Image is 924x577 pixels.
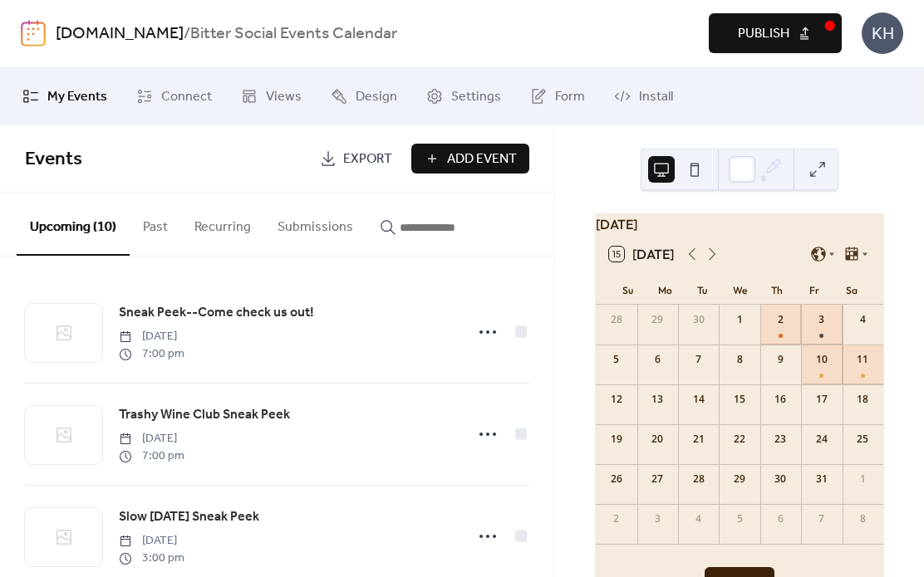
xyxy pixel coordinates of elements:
a: Trashy Wine Club Sneak Peek [119,404,290,426]
span: Design [356,87,397,107]
a: Sneak Peek--Come check us out! [119,302,314,324]
span: 7:00 pm [119,447,184,465]
a: Slow [DATE] Sneak Peek [119,506,259,528]
span: 7:00 pm [119,345,184,363]
div: Sa [833,275,870,305]
div: 30 [691,312,706,327]
a: Settings [414,74,514,119]
div: 25 [855,432,870,447]
span: Publish [738,24,789,44]
span: Add Event [447,149,517,169]
a: My Events [10,74,120,119]
a: Views [229,74,314,119]
div: 8 [855,511,870,526]
div: 11 [855,352,870,367]
button: Submissions [264,193,366,254]
div: 5 [732,511,747,526]
b: / [184,18,190,50]
div: 18 [855,392,870,407]
span: Connect [161,87,212,107]
div: 1 [855,472,870,487]
div: 17 [814,392,829,407]
button: Past [130,193,181,254]
div: 20 [650,432,665,447]
div: 27 [650,472,665,487]
div: Th [759,275,796,305]
div: 14 [691,392,706,407]
span: 3:00 pm [119,550,184,567]
div: 4 [855,312,870,327]
div: Fr [795,275,833,305]
span: Form [555,87,585,107]
button: 15[DATE] [603,242,680,266]
b: Bitter Social Events Calendar [190,18,397,50]
div: 28 [691,472,706,487]
div: 3 [814,312,829,327]
div: 4 [691,511,706,526]
div: 30 [773,472,788,487]
a: Form [518,74,597,119]
div: Su [609,275,646,305]
div: 29 [732,472,747,487]
div: 23 [773,432,788,447]
div: KH [862,12,903,54]
div: 10 [814,352,829,367]
div: We [721,275,759,305]
span: My Events [47,87,107,107]
button: Add Event [411,144,529,174]
div: 8 [732,352,747,367]
div: 13 [650,392,665,407]
span: Views [266,87,302,107]
div: 22 [732,432,747,447]
a: Install [602,74,686,119]
div: Mo [646,275,684,305]
span: [DATE] [119,532,184,550]
span: Export [343,149,392,169]
div: 28 [609,312,624,327]
div: 6 [650,352,665,367]
button: Recurring [181,193,264,254]
div: 9 [773,352,788,367]
button: Upcoming (10) [17,193,130,256]
div: 3 [650,511,665,526]
div: 26 [609,472,624,487]
div: 15 [732,392,747,407]
span: Trashy Wine Club Sneak Peek [119,405,290,425]
a: [DOMAIN_NAME] [56,18,184,50]
a: Export [307,144,405,174]
div: 19 [609,432,624,447]
div: [DATE] [596,214,883,234]
span: Slow [DATE] Sneak Peek [119,507,259,527]
button: Publish [709,13,842,53]
div: 24 [814,432,829,447]
div: 6 [773,511,788,526]
span: Install [639,87,673,107]
span: Settings [451,87,501,107]
div: 29 [650,312,665,327]
div: 2 [609,511,624,526]
div: 5 [609,352,624,367]
div: 12 [609,392,624,407]
div: 31 [814,472,829,487]
span: [DATE] [119,328,184,345]
span: [DATE] [119,430,184,447]
div: Tu [684,275,721,305]
div: 21 [691,432,706,447]
a: Design [318,74,410,119]
img: logo [21,20,46,46]
span: Events [25,141,82,178]
div: 1 [732,312,747,327]
a: Connect [124,74,224,119]
div: 7 [691,352,706,367]
span: Sneak Peek--Come check us out! [119,303,314,323]
div: 16 [773,392,788,407]
div: 2 [773,312,788,327]
div: 7 [814,511,829,526]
